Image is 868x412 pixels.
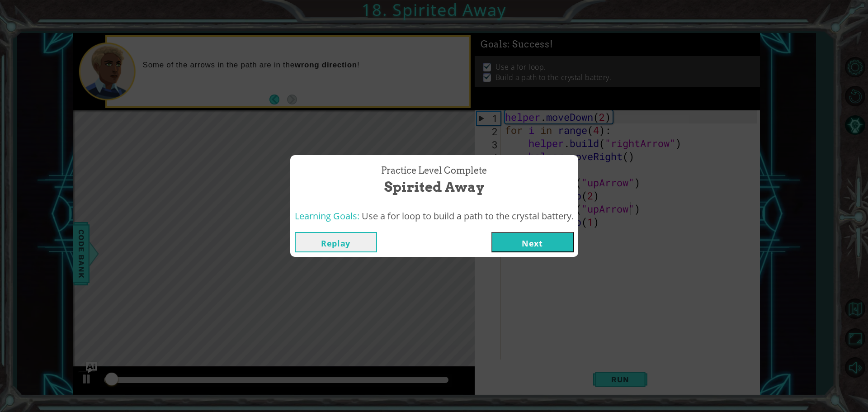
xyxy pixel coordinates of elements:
[295,232,377,252] button: Replay
[295,210,359,222] span: Learning Goals:
[491,232,574,252] button: Next
[381,164,487,177] span: Practice Level Complete
[362,210,574,222] span: Use a for loop to build a path to the crystal battery.
[384,177,484,197] span: Spirited Away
